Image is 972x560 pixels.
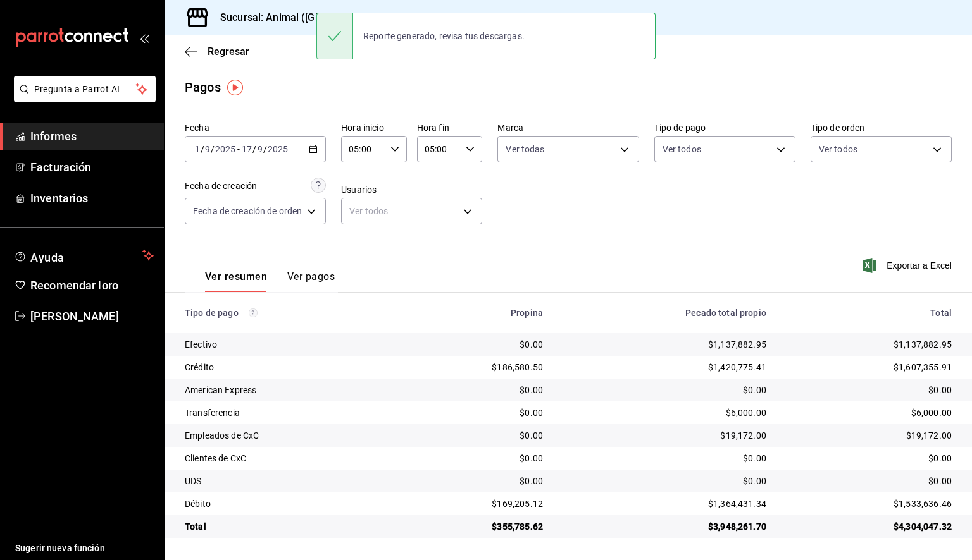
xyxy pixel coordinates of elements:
font: Ver pagos [287,271,335,283]
font: Sugerir nueva función [15,543,105,553]
font: Clientes de CxC [185,453,246,463]
font: Pagos [185,80,221,95]
font: Pecado total propio [685,308,766,318]
font: Recomendar loro [30,279,118,292]
font: $186,580.50 [492,362,543,372]
font: $0.00 [520,408,543,418]
font: Inventarios [30,192,88,205]
input: -- [194,144,201,154]
font: Hora inicio [341,123,383,133]
img: Marcador de información sobre herramientas [227,80,243,95]
font: $0.00 [520,339,543,350]
font: / [211,144,215,154]
font: $0.00 [743,453,766,463]
font: Tipo de pago [654,123,706,133]
button: Regresar [185,46,249,58]
font: $1,420,775.41 [708,362,766,372]
font: [PERSON_NAME] [30,310,119,323]
input: -- [241,144,252,154]
font: Ver todos [349,206,388,216]
font: $0.00 [520,453,543,463]
font: $0.00 [928,453,952,463]
font: Ver todas [506,144,544,154]
button: abrir_cajón_menú [139,33,149,43]
font: Ver todos [819,144,857,154]
svg: Los pagos realizados con Pay y otras terminales son montos brutos. [249,308,258,317]
font: $6,000.00 [726,408,766,418]
font: $0.00 [928,385,952,395]
input: ---- [267,144,289,154]
font: $0.00 [743,385,766,395]
font: $169,205.12 [492,499,543,509]
font: $0.00 [743,476,766,486]
font: $1,533,636.46 [894,499,952,509]
button: Exportar a Excel [865,258,952,273]
font: $0.00 [928,476,952,486]
font: Ver todos [663,144,701,154]
font: Regresar [208,46,249,58]
font: $0.00 [520,476,543,486]
font: Facturación [30,161,91,174]
font: $1,607,355.91 [894,362,952,372]
font: Informes [30,130,77,143]
input: -- [257,144,263,154]
font: Fecha de creación de orden [193,206,302,216]
font: $1,137,882.95 [894,339,952,350]
font: / [201,144,204,154]
font: / [263,144,267,154]
font: Total [930,308,952,318]
input: -- [204,144,211,154]
font: Fecha [185,123,209,133]
font: UDS [185,476,201,486]
font: Débito [185,499,211,509]
font: / [252,144,256,154]
button: Pregunta a Parrot AI [14,76,156,102]
font: Empleados de CxC [185,430,259,441]
font: Tipo de orden [811,123,865,133]
font: $6,000.00 [911,408,952,418]
font: Ver resumen [205,271,267,283]
font: $19,172.00 [720,430,766,441]
font: Reporte generado, revisa tus descargas. [363,31,525,41]
font: Efectivo [185,339,217,350]
font: Crédito [185,362,214,372]
font: $0.00 [520,385,543,395]
font: $355,785.62 [492,521,543,532]
font: Ayuda [30,251,65,264]
font: $4,304,047.32 [894,521,952,532]
font: Hora fin [417,123,449,133]
font: American Express [185,385,256,395]
font: Total [185,521,206,532]
div: pestañas de navegación [205,270,335,292]
font: $1,137,882.95 [708,339,766,350]
font: Marca [497,123,523,133]
font: Fecha de creación [185,181,257,191]
font: Exportar a Excel [887,260,952,271]
font: Transferencia [185,408,240,418]
font: - [237,144,240,154]
font: Tipo de pago [185,308,239,318]
font: $19,172.00 [906,430,952,441]
font: $3,948,261.70 [708,521,766,532]
font: Sucursal: Animal ([GEOGRAPHIC_DATA]) [220,11,408,23]
font: Pregunta a Parrot AI [34,84,120,94]
font: Propina [511,308,543,318]
font: $1,364,431.34 [708,499,766,509]
font: $0.00 [520,430,543,441]
font: Usuarios [341,185,377,195]
a: Pregunta a Parrot AI [9,92,156,105]
input: ---- [215,144,236,154]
